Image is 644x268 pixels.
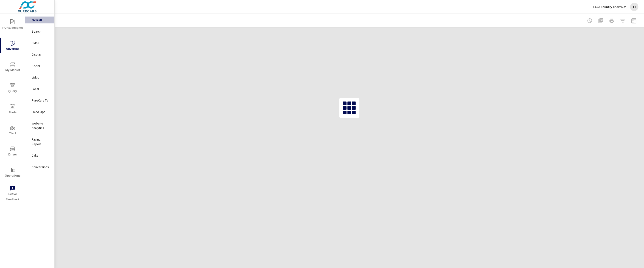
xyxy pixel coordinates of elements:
[2,125,24,136] span: Tier2
[25,152,54,159] div: Calls
[32,18,51,22] p: Overall
[32,165,51,169] p: Conversions
[25,17,54,23] div: Overall
[25,85,54,92] div: Local
[25,120,54,131] div: Website Analytics
[32,64,51,68] p: Social
[630,3,638,11] div: IJ
[32,29,51,34] p: Search
[2,104,24,115] span: Tools
[32,98,51,103] p: PureCars TV
[2,146,24,157] span: Driver
[32,75,51,80] p: Video
[32,52,51,57] p: Display
[0,14,25,204] div: nav menu
[2,83,24,94] span: Query
[25,108,54,115] div: Fixed Ops
[2,19,24,31] span: PURE Insights
[25,74,54,81] div: Video
[2,167,24,178] span: Operations
[25,28,54,35] div: Search
[32,110,51,114] p: Fixed Ops
[25,136,54,147] div: Pacing Report
[32,41,51,45] p: PMAX
[32,153,51,158] p: Calls
[32,87,51,91] p: Local
[25,39,54,46] div: PMAX
[2,40,24,52] span: Advertise
[593,5,627,9] p: Lake Country Chevrolet
[32,121,51,130] p: Website Analytics
[25,51,54,58] div: Display
[2,62,24,73] span: My Market
[2,186,24,202] span: Leave Feedback
[25,62,54,69] div: Social
[25,164,54,170] div: Conversions
[32,137,51,146] p: Pacing Report
[25,97,54,104] div: PureCars TV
